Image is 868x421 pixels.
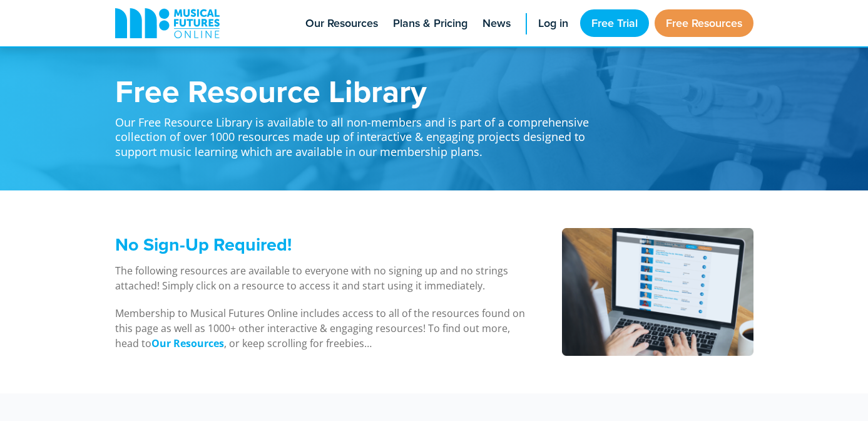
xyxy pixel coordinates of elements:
span: News [483,15,511,32]
p: Membership to Musical Futures Online includes access to all of the resources found on this page a... [115,306,530,351]
span: No Sign-Up Required! [115,231,292,257]
h1: Free Resource Library [115,75,603,107]
a: Free Trial [580,9,649,37]
p: The following resources are available to everyone with no signing up and no strings attached! Sim... [115,263,530,293]
span: Our Resources [305,15,378,32]
span: Log in [538,15,568,32]
a: Our Resources [151,336,224,351]
span: Plans & Pricing [393,15,467,32]
p: Our Free Resource Library is available to all non-members and is part of a comprehensive collecti... [115,107,603,159]
a: Free Resources [655,9,753,37]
